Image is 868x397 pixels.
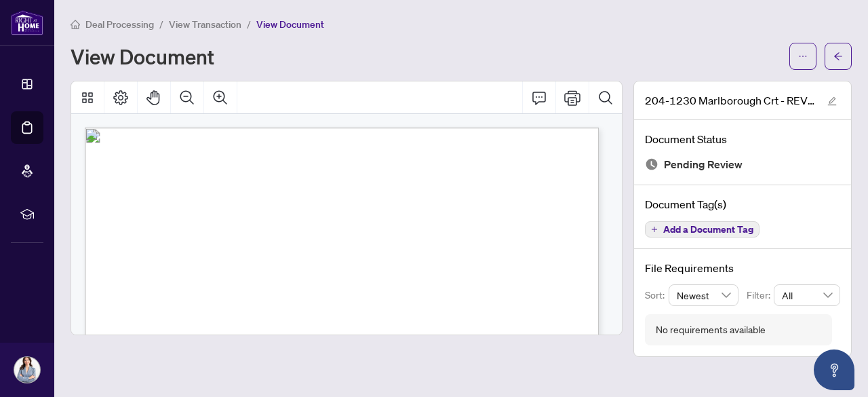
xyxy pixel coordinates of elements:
[677,285,731,305] span: Newest
[645,196,840,212] h4: Document Tag(s)
[247,16,251,32] li: /
[645,157,658,171] img: Document Status
[833,52,843,61] span: arrow-left
[645,131,840,147] h4: Document Status
[782,285,832,305] span: All
[827,96,837,106] span: edit
[71,20,80,29] span: home
[256,18,324,31] span: View Document
[651,226,658,233] span: plus
[798,52,808,61] span: ellipsis
[663,225,753,234] span: Add a Document Tag
[14,357,40,383] img: Profile Icon
[814,349,854,390] button: Open asap
[645,92,814,109] span: 204-1230 Marlborough Crt - REVISED TRADE SHEET - [PERSON_NAME].pdf
[656,322,766,337] div: No requirements available
[71,45,214,67] h1: View Document
[645,288,669,303] p: Sort:
[85,18,154,31] span: Deal Processing
[159,16,163,32] li: /
[747,288,774,303] p: Filter:
[664,155,743,174] span: Pending Review
[645,221,759,238] button: Add a Document Tag
[11,10,43,35] img: logo
[645,260,840,276] h4: File Requirements
[169,18,241,31] span: View Transaction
